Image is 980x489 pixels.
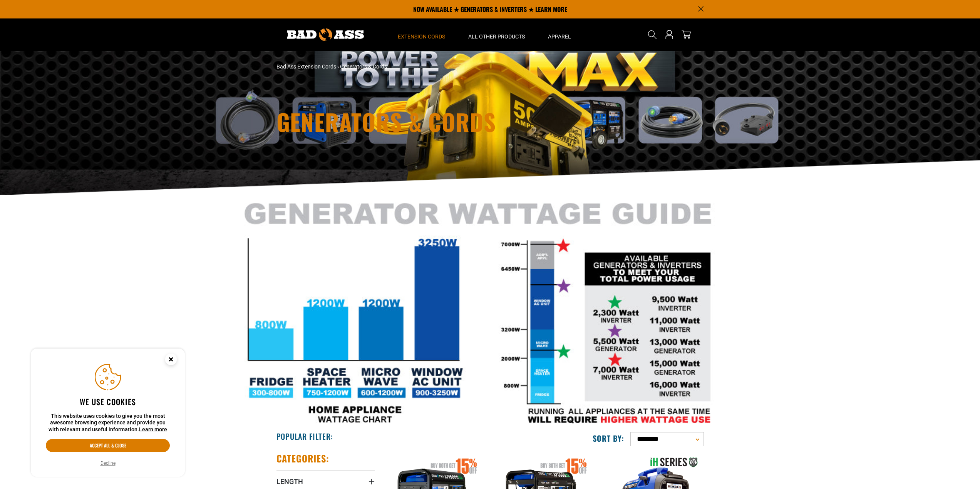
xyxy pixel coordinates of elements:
[276,110,558,133] h1: Generators & Cords
[548,33,571,40] span: Apparel
[468,33,525,40] span: All Other Products
[276,63,336,70] a: Bad Ass Extension Cords
[536,18,583,51] summary: Apparel
[287,28,364,41] img: Bad Ass Extension Cords
[276,452,330,464] h2: Categories:
[276,63,558,71] nav: breadcrumbs
[340,63,387,70] span: Generators & Cords
[593,433,624,443] label: Sort by:
[398,33,445,40] span: Extension Cords
[457,18,536,51] summary: All Other Products
[46,413,170,433] p: This website uses cookies to give you the most awesome browsing experience and provide you with r...
[276,431,333,441] h2: Popular Filter:
[337,63,339,70] span: ›
[646,28,658,41] summary: Search
[139,426,167,432] a: Learn more
[46,397,170,407] h2: We use cookies
[31,349,185,477] aside: Cookie Consent
[98,459,118,467] button: Decline
[276,477,303,486] span: Length
[386,18,457,51] summary: Extension Cords
[46,439,170,452] button: Accept all & close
